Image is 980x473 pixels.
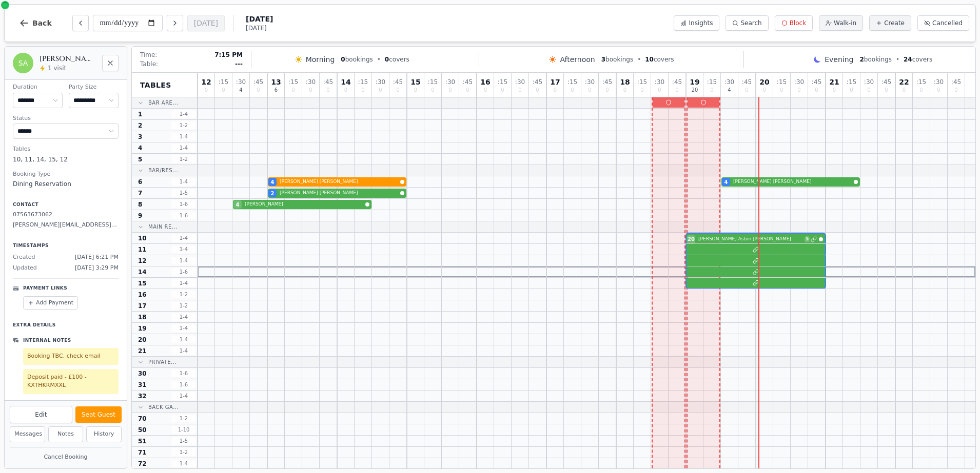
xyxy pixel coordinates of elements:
span: 0 [954,88,957,93]
span: 20 [759,78,769,86]
button: History [86,426,122,442]
span: [DATE] 3:29 PM [75,264,119,273]
span: 3 [601,56,605,63]
span: 4 [724,178,728,186]
span: : 45 [463,79,473,85]
span: 14 [341,78,350,86]
span: Cancelled [932,19,963,27]
span: covers [904,55,932,64]
span: 18 [620,78,630,86]
span: 15 [410,78,420,86]
span: [DATE] [246,24,273,32]
span: 1 - 6 [171,200,196,208]
span: : 15 [777,79,787,85]
span: 12 [201,78,211,86]
h2: [PERSON_NAME] Aston [PERSON_NAME] [40,54,96,64]
span: 1 [138,110,142,118]
span: 0 [379,88,382,93]
button: [DATE] [187,15,225,31]
span: 7:15 PM [214,51,243,59]
span: : 15 [847,79,856,85]
span: Back Ga... [148,403,179,411]
span: : 45 [881,79,891,85]
span: : 45 [533,79,542,85]
span: 1 - 2 [171,155,196,163]
span: 1 - 4 [171,144,196,152]
dt: Tables [13,145,119,154]
span: : 45 [742,79,752,85]
span: 1 - 6 [171,381,196,388]
span: 0 [361,88,364,93]
span: : 15 [567,79,577,85]
span: Updated [13,264,37,273]
span: 10 [645,56,654,63]
span: Created [13,253,35,262]
span: [PERSON_NAME] Aston [PERSON_NAME] [698,236,802,243]
span: : 15 [358,79,368,85]
button: Edit [10,406,72,423]
span: : 15 [219,79,228,85]
span: [DATE] 6:21 PM [75,253,119,262]
span: 0 [554,88,557,93]
span: 9 [138,212,142,220]
span: : 15 [916,79,926,85]
button: Cancelled [917,15,969,31]
span: Evening [825,54,853,65]
span: 1 - 4 [171,245,196,253]
button: Previous day [72,15,89,31]
span: : 45 [323,79,333,85]
span: 5 [805,236,810,242]
span: 8 [138,200,142,209]
span: 17 [550,78,560,86]
span: 20 [688,235,695,243]
span: : 15 [707,79,717,85]
span: 1 - 2 [171,448,196,456]
span: 1 - 4 [171,336,196,343]
span: : 45 [951,79,961,85]
span: 0 [919,88,923,93]
button: Block [775,15,813,31]
span: 4 [138,144,142,152]
span: 4 [271,178,275,186]
span: 16 [480,78,490,86]
span: : 45 [393,79,403,85]
span: 72 [138,460,147,468]
span: • [377,55,381,64]
span: [DATE] [246,14,273,24]
span: 71 [138,448,147,457]
span: 0 [640,88,643,93]
span: 18 [138,313,147,321]
span: 4 [239,88,242,93]
span: 1 - 10 [171,426,196,434]
button: Add Payment [23,296,78,310]
span: 0 [414,88,417,93]
span: 14 [138,268,147,276]
span: 0 [745,88,748,93]
span: 0 [466,88,469,93]
p: [PERSON_NAME][EMAIL_ADDRESS][PERSON_NAME][DOMAIN_NAME] [13,221,119,230]
p: Booking TBC. check email [27,352,114,361]
span: 1 - 6 [171,212,196,219]
span: 0 [448,88,452,93]
button: Create [869,15,911,31]
span: 19 [690,78,699,86]
span: 31 [138,381,147,389]
span: : 45 [253,79,263,85]
span: Bar/Res... [148,167,178,174]
span: 0 [710,88,713,93]
span: 0 [431,88,434,93]
p: Deposit paid - £100 - KXTHKRMXXL [27,373,114,390]
span: 17 [138,302,147,310]
span: 0 [780,88,783,93]
span: 1 - 4 [171,313,196,321]
span: 1 - 4 [171,133,196,140]
span: : 30 [515,79,525,85]
p: Extra Details [13,318,119,329]
span: Create [884,19,905,27]
span: Block [790,19,806,27]
span: 1 - 5 [171,189,196,197]
span: 0 [867,88,870,93]
span: : 15 [288,79,298,85]
span: Bar Are... [148,99,178,107]
span: 7 [138,189,142,197]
